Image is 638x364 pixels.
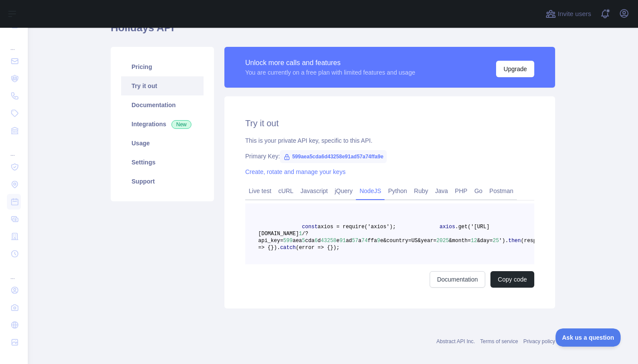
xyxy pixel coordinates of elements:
a: Integrations New [121,115,204,134]
h2: Try it out [245,117,534,129]
iframe: Toggle Customer Support [556,328,621,347]
span: 74 [362,238,368,244]
span: 12 [471,238,477,244]
span: e&country=US&year= [380,238,437,244]
a: Live test [245,184,275,198]
span: New [171,120,191,129]
div: You are currently on a free plan with limited features and usage [245,68,415,77]
span: 43258 [321,238,336,244]
span: 57 [352,238,358,244]
span: aea [293,238,302,244]
span: a [358,238,361,244]
span: ad [346,238,352,244]
span: ffa [368,238,377,244]
span: 25 [493,238,499,244]
a: Ruby [411,184,432,198]
span: const [302,224,318,230]
div: This is your private API key, specific to this API. [245,136,534,145]
span: axios = require('axios'); [318,224,396,230]
span: 1 [299,231,302,237]
a: Python [385,184,411,198]
a: PHP [451,184,471,198]
a: Java [432,184,452,198]
div: ... [7,140,21,157]
span: catch [280,245,296,251]
a: Create, rotate and manage your keys [245,168,345,175]
a: Privacy policy [523,338,555,344]
h1: Holidays API [111,21,555,42]
a: Pricing [121,57,204,76]
div: Unlock more calls and features [245,58,415,68]
div: Primary Key: [245,152,534,161]
span: cda [305,238,315,244]
span: then [508,238,521,244]
span: 5 [302,238,305,244]
a: Terms of service [480,338,518,344]
a: NodeJS [356,184,385,198]
a: Go [471,184,486,198]
a: Usage [121,134,204,153]
button: Copy code [490,271,534,288]
div: ... [7,263,21,281]
span: 9 [377,238,380,244]
a: Documentation [430,271,485,288]
a: Abstract API Inc. [437,338,475,344]
button: Invite users [544,7,593,21]
span: axios [440,224,455,230]
a: Try it out [121,76,204,95]
a: Support [121,172,204,191]
span: 599 [283,238,293,244]
span: &day= [477,238,493,244]
span: 91 [339,238,345,244]
a: Settings [121,153,204,172]
span: 2025 [437,238,449,244]
span: (error => { [296,245,330,251]
a: jQuery [331,184,356,198]
a: Documentation [121,95,204,115]
span: d [318,238,321,244]
span: 6 [315,238,318,244]
a: Postman [486,184,517,198]
span: }); [330,245,340,251]
span: }) [271,245,277,251]
span: Invite users [558,9,591,19]
span: . [277,245,280,251]
span: . [505,238,508,244]
span: &month= [449,238,470,244]
span: 599aea5cda6d43258e91ad57a74ffa9e [280,150,387,163]
a: cURL [275,184,297,198]
div: ... [7,34,21,52]
a: Javascript [297,184,331,198]
span: ') [499,238,505,244]
button: Upgrade [496,61,534,77]
span: e [336,238,339,244]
